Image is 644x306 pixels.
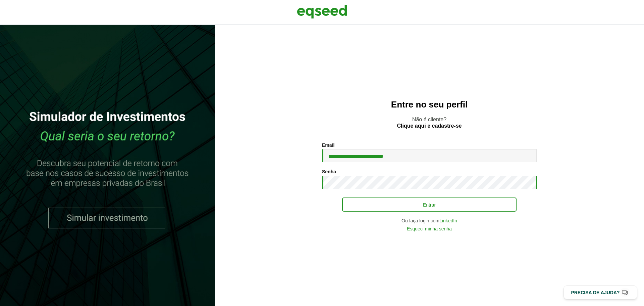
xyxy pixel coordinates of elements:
[297,3,347,20] img: EqSeed Logo
[322,218,537,223] div: Ou faça login com
[342,198,517,212] button: Entrar
[228,116,631,129] p: Não é cliente?
[397,123,462,129] a: Clique aqui e cadastre-se
[322,169,336,174] label: Senha
[439,218,457,223] a: LinkedIn
[228,100,631,110] h2: Entre no seu perfil
[407,226,452,231] a: Esqueci minha senha
[322,143,334,147] label: Email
